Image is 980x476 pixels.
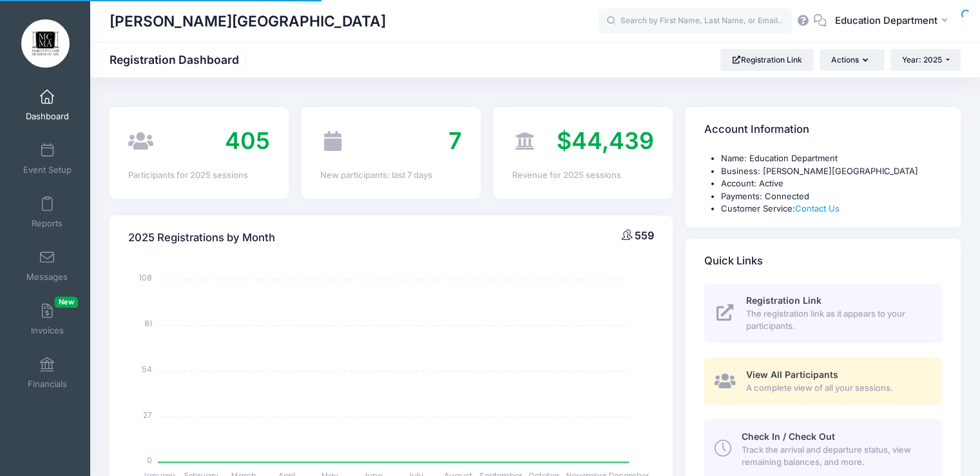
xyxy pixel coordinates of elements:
[827,6,961,36] button: Education Department
[742,431,835,442] span: Check In / Check Out
[144,318,152,329] tspan: 81
[704,243,763,279] h4: Quick Links
[110,53,250,66] h1: Registration Dashboard
[31,325,64,336] span: Invoices
[902,55,942,64] span: Year: 2025
[557,126,654,155] span: $44,439
[746,369,838,380] span: View All Participants
[17,243,78,288] a: Messages
[742,444,927,469] span: Track the arrival and departure status, view remaining balances, and more.
[23,164,72,175] span: Event Setup
[890,49,961,71] button: Year: 2025
[139,272,152,283] tspan: 108
[17,190,78,235] a: Reports
[795,203,840,213] a: Contact Us
[704,284,942,343] a: Registration Link The registration link as it appears to your participants.
[128,219,275,256] h4: 2025 Registrations by Month
[17,83,78,128] a: Dashboard
[820,49,884,71] button: Actions
[55,297,78,308] span: New
[721,152,942,165] li: Name: Education Department
[746,382,927,395] span: A complete view of all your sessions.
[28,379,67,390] span: Financials
[599,8,792,34] input: Search by First Name, Last Name, or Email...
[721,190,942,203] li: Payments: Connected
[128,169,270,182] div: Participants for 2025 sessions
[704,112,809,148] h4: Account Information
[17,297,78,342] a: InvoicesNew
[110,6,386,36] h1: [PERSON_NAME][GEOGRAPHIC_DATA]
[26,111,69,122] span: Dashboard
[26,272,68,283] span: Messages
[32,218,62,229] span: Reports
[143,409,152,420] tspan: 27
[635,229,654,242] span: 559
[746,308,927,333] span: The registration link as it appears to your participants.
[142,364,152,375] tspan: 54
[746,295,821,306] span: Registration Link
[721,203,942,215] li: Customer Service:
[17,136,78,181] a: Event Setup
[21,19,70,68] img: Marietta Cobb Museum of Art
[448,126,462,155] span: 7
[17,350,78,395] a: Financials
[721,177,942,190] li: Account: Active
[147,455,152,466] tspan: 0
[721,165,942,178] li: Business: [PERSON_NAME][GEOGRAPHIC_DATA]
[704,358,942,405] a: View All Participants A complete view of all your sessions.
[512,169,654,182] div: Revenue for 2025 sessions
[225,126,270,155] span: 405
[320,169,462,182] div: New participants: last 7 days
[835,14,937,28] span: Education Department
[720,49,814,71] a: Registration Link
